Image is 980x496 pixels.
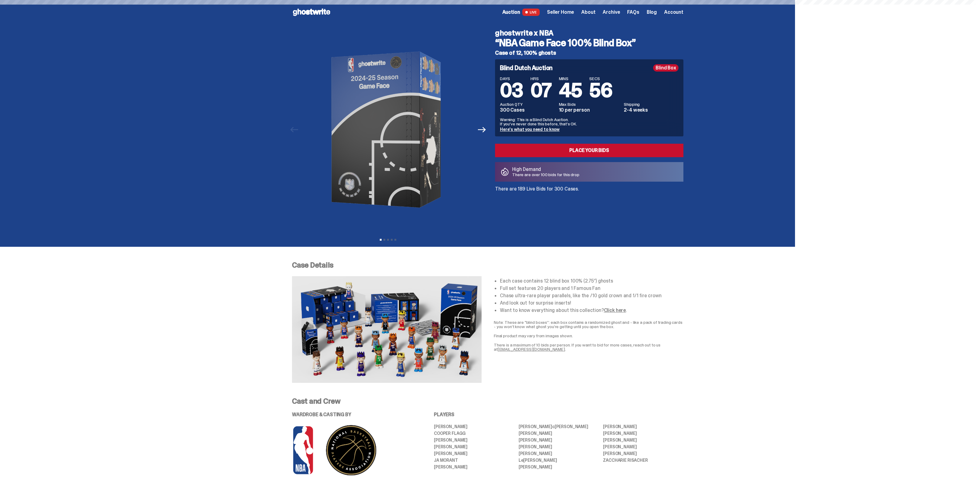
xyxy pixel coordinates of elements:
span: 56 [589,78,612,103]
button: View slide 3 [387,239,389,241]
li: [PERSON_NAME] [434,424,514,429]
dd: 2-4 weeks [624,108,679,113]
a: Here's what you need to know [500,127,560,132]
li: [PERSON_NAME] [603,438,683,442]
p: There is a maximum of 10 bids per person. If you want to bid for more cases, reach out to us at . [494,343,683,351]
span: e [521,457,523,463]
a: [EMAIL_ADDRESS][DOMAIN_NAME] [498,346,565,352]
li: [PERSON_NAME] [PERSON_NAME] [519,424,599,429]
a: Blog [647,10,657,15]
span: 03 [500,78,523,103]
div: Blind Box [653,64,679,72]
dt: Auction QTY [500,102,555,106]
button: View slide 5 [394,239,396,241]
span: MINS [559,76,582,81]
a: Click here [604,307,626,313]
dt: Shipping [624,102,679,106]
p: Cast and Crew [292,398,683,405]
span: c [552,424,555,429]
li: [PERSON_NAME] [603,451,683,456]
li: [PERSON_NAME] [434,451,514,456]
span: 45 [559,78,582,103]
li: [PERSON_NAME] [519,451,599,456]
p: There are over 100 bids for this drop [512,172,579,177]
button: Next [475,123,489,136]
span: DAYS [500,76,523,81]
li: [PERSON_NAME] [603,445,683,449]
li: [PERSON_NAME] [519,445,599,449]
a: Auction LIVE [502,9,540,16]
p: There are 189 Live Bids for 300 Cases. [495,187,683,191]
p: High Demand [512,167,579,172]
h5: Case of 12, 100% ghosts [495,50,683,56]
li: [PERSON_NAME] [434,445,514,449]
img: NBA-Hero-1.png [304,24,472,235]
li: [PERSON_NAME] [519,431,599,435]
li: Each case contains 12 blind box 100% (2.75”) ghosts [500,279,683,283]
a: Account [664,10,683,15]
li: JA MORANT [434,458,514,462]
span: Auction [502,10,520,15]
li: Full set features 20 players and 1 Famous Fan [500,286,683,291]
span: 07 [531,78,552,103]
span: SECS [589,76,612,81]
a: Archive [603,10,620,15]
p: PLAYERS [434,412,683,417]
h4: Blind Dutch Auction [500,65,553,71]
img: NBA%20and%20PA%20logo%20for%20PDP-04.png [292,424,399,476]
li: [PERSON_NAME] [519,438,599,442]
img: NBA-Case-Details.png [292,276,482,383]
dd: 300 Cases [500,108,555,113]
button: View slide 4 [391,239,393,241]
li: [PERSON_NAME] [519,465,599,469]
h3: “NBA Game Face 100% Blind Box” [495,38,683,48]
button: View slide 2 [383,239,385,241]
p: Case Details [292,261,683,269]
p: Note: These are "blind boxes”: each box contains a randomized ghost and - like a pack of trading ... [494,320,683,329]
p: Warning: This is a Blind Dutch Auction. If you’ve never done this before, that’s OK. [500,117,679,126]
a: FAQs [627,10,639,15]
li: And look out for surprise inserts! [500,301,683,305]
li: [PERSON_NAME] [434,465,514,469]
li: [PERSON_NAME] [603,431,683,435]
li: ZACCHARIE RISACHER [603,458,683,462]
button: View slide 1 [380,239,382,241]
li: Want to know everything about this collection? . [500,308,683,313]
li: [PERSON_NAME] [434,438,514,442]
li: Cooper Flagg [434,431,514,435]
span: LIVE [522,9,540,16]
dt: Max Bids [559,102,620,106]
span: HRS [531,76,552,81]
p: Final product may vary from images shown. [494,334,683,338]
a: Place your Bids [495,144,683,157]
a: About [581,10,595,15]
a: Seller Home [547,10,574,15]
li: L [PERSON_NAME] [519,458,599,462]
li: Chase ultra-rare player parallels, like the /10 gold crown and 1/1 fire crown [500,293,683,298]
li: [PERSON_NAME] [603,424,683,429]
dd: 10 per person [559,108,620,113]
p: WARDROBE & CASTING BY [292,412,417,417]
h4: ghostwrite x NBA [495,29,683,37]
